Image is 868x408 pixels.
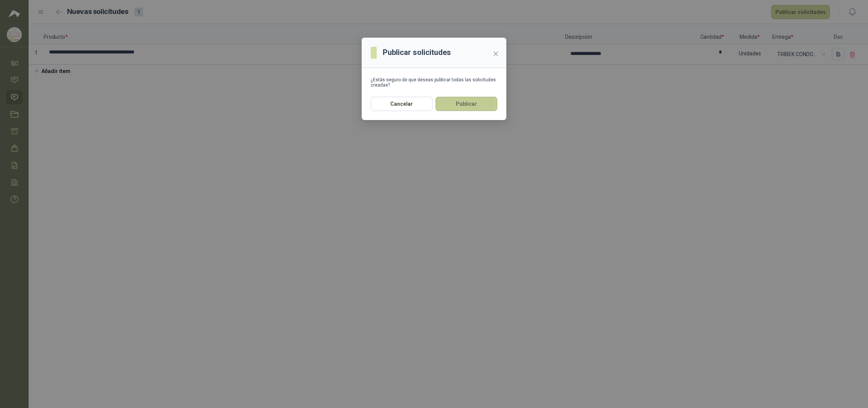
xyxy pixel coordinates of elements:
[371,77,497,88] div: ¿Estás seguro de que deseas publicar todas las solicitudes creadas?
[490,48,502,60] button: Close
[383,47,451,58] h3: Publicar solicitudes
[436,97,497,111] button: Publicar
[493,51,499,57] span: close
[371,97,432,111] button: Cancelar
